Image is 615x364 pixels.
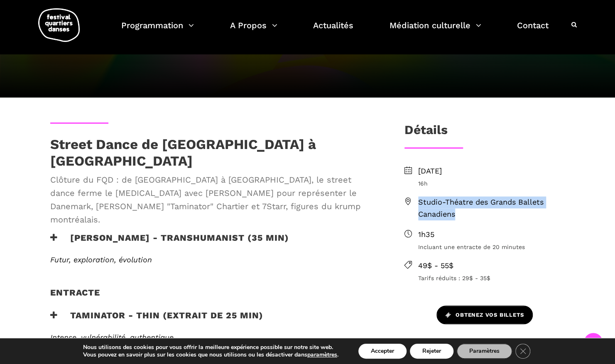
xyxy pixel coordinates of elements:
h3: [PERSON_NAME] - TRANSHUMANIST (35 min) [50,232,289,253]
a: A Propos [230,18,277,43]
h1: Street Dance de [GEOGRAPHIC_DATA] à [GEOGRAPHIC_DATA] [50,136,377,169]
p: Nous utilisons des cookies pour vous offrir la meilleure expérience possible sur notre site web. [83,344,338,351]
span: Clôture du FQD : de [GEOGRAPHIC_DATA] à [GEOGRAPHIC_DATA], le street dance ferme le [MEDICAL_DATA... [50,173,377,226]
button: Close GDPR Cookie Banner [515,344,530,359]
span: 1h35 [418,229,565,241]
span: Intense, vulnérabilité, authentique [50,333,174,342]
a: Médiation culturelle [390,18,481,43]
button: paramètres [307,351,337,359]
h4: Entracte [50,287,100,308]
button: Rejeter [410,344,453,359]
p: Vous pouvez en savoir plus sur les cookies que nous utilisons ou les désactiver dans . [83,351,338,359]
span: Obtenez vos billets [446,311,524,320]
span: Futur, exploration, évolution [50,255,152,264]
a: Programmation [121,18,194,43]
span: Studio-Théatre des Grands Ballets Canadiens [418,196,565,220]
a: Actualités [313,18,353,43]
span: 49$ - 55$ [418,260,565,272]
a: Contact [517,18,549,43]
span: Tarifs réduits : 29$ - 35$ [418,274,565,283]
button: Accepter [358,344,407,359]
span: Incluant une entracte de 20 minutes [418,242,565,252]
span: 16h [418,179,565,188]
h3: Détails [404,122,448,143]
h3: Taminator - Thin (extrait de 25 min) [50,310,263,331]
img: logo-fqd-med [38,8,80,42]
span: [DATE] [418,165,565,177]
button: Paramètres [457,344,512,359]
a: Obtenez vos billets [436,305,533,324]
